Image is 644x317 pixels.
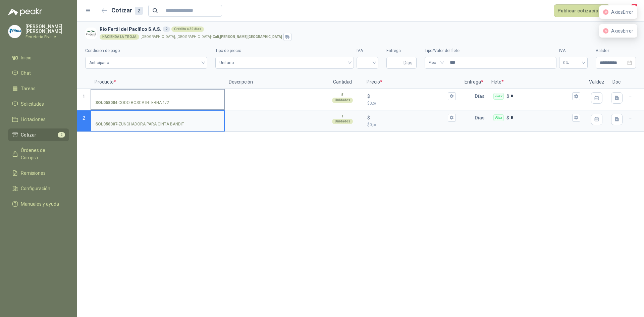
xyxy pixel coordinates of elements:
[371,94,446,99] input: $$0,00
[386,48,417,54] label: Entrega
[363,75,460,89] p: Precio
[8,113,69,126] a: Licitaciones
[91,75,225,89] p: Producto
[21,200,59,208] span: Manuales y ayuda
[332,98,353,103] div: Unidades
[370,101,376,106] span: 0
[8,167,69,179] a: Remisiones
[367,122,455,128] p: $
[225,75,322,89] p: Descripción
[163,27,170,32] div: 2
[8,51,69,64] a: Inicio
[367,100,455,107] p: $
[8,128,69,141] a: Cotizar2
[21,185,50,192] span: Configuración
[89,58,203,68] span: Anticipado
[341,92,343,98] p: 5
[95,100,169,106] p: - CODO ROSCA INTERNA 1/2
[572,114,580,122] button: Flex $
[8,198,69,210] a: Manuales y ayuda
[25,35,69,39] p: Ferreteria Fivalle
[8,98,69,110] a: Solicitudes
[8,182,69,195] a: Configuración
[493,93,504,100] div: Flex
[21,69,31,77] span: Chat
[506,114,509,121] p: $
[371,115,446,120] input: $$0,00
[585,75,608,89] p: Validez
[448,92,456,100] button: $$0,00
[8,144,69,164] a: Órdenes de Compra
[631,3,638,9] span: 1
[367,93,370,100] p: $
[215,48,354,54] label: Tipo de precio
[135,7,143,15] div: 2
[370,122,376,127] span: 0
[559,48,588,54] label: IVA
[603,28,608,34] span: close-circle
[475,90,487,103] p: Días
[95,115,220,120] input: SOL058007-ZUNCHADORA PARA CINTA BANDIT
[425,48,556,54] label: Tipo/Valor del flete
[141,35,282,39] p: [GEOGRAPHIC_DATA], [GEOGRAPHIC_DATA] -
[8,67,69,80] a: Chat
[95,100,117,106] strong: SOL058004
[213,35,282,39] strong: Cali , [PERSON_NAME][GEOGRAPHIC_DATA]
[8,8,42,16] img: Logo peakr
[83,94,85,99] span: 1
[357,48,378,54] label: IVA
[563,58,584,68] span: 0%
[100,34,139,40] div: HACIENDA LA TROJA
[611,9,633,15] span: AxiosError
[21,147,63,161] span: Órdenes de Compra
[608,75,625,89] p: Doc
[554,4,610,17] button: Publicar cotizaciones
[95,121,184,127] p: - ZUNCHADORA PARA CINTA BANDIT
[95,94,220,99] input: SOL058004-CODO ROSCA INTERNA 1/2
[367,114,370,121] p: $
[83,115,85,121] span: 2
[25,24,69,34] p: [PERSON_NAME] [PERSON_NAME]
[21,169,46,177] span: Remisiones
[58,132,65,138] span: 2
[429,58,442,68] span: Flex
[21,131,36,139] span: Cotizar
[624,5,636,17] button: 1
[372,123,376,127] span: ,00
[461,75,487,89] p: Entrega
[572,92,580,100] button: Flex $
[611,28,633,34] span: AxiosError
[341,114,343,119] p: 1
[506,93,509,100] p: $
[8,25,21,38] img: Company Logo
[404,57,413,68] span: Días
[21,54,32,61] span: Inicio
[21,116,46,123] span: Licitaciones
[8,82,69,95] a: Tareas
[511,115,571,120] input: Flex $
[487,75,585,89] p: Flete
[100,25,633,33] h3: Rio Fertil del Pacífico S.A.S.
[85,48,207,54] label: Condición de pago
[511,94,571,99] input: Flex $
[95,121,117,127] strong: SOL058007
[21,100,44,108] span: Solicitudes
[372,102,376,105] span: ,00
[493,114,504,121] div: Flex
[448,114,456,122] button: $$0,00
[111,6,143,15] h2: Cotizar
[322,75,363,89] p: Cantidad
[603,9,608,15] span: close-circle
[596,48,636,54] label: Validez
[171,27,204,32] div: Crédito a 30 días
[219,58,350,68] span: Unitario
[332,119,353,124] div: Unidades
[21,85,36,92] span: Tareas
[475,111,487,124] p: Días
[85,28,97,39] img: Company Logo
